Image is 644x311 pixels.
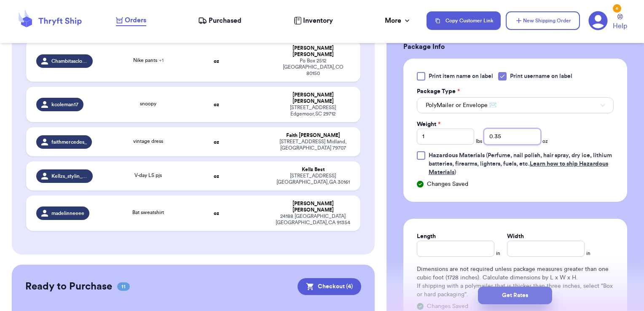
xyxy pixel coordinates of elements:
span: Changes Saved [427,180,468,188]
span: Print username on label [510,72,572,80]
span: faithmercedes_ [51,139,87,145]
div: Kellz Best [276,166,350,173]
span: V-day LS pjs [134,173,162,178]
a: Orders [116,15,146,26]
strong: oz [214,174,219,179]
span: lbs [476,138,482,145]
span: Chambitascloset [51,58,88,64]
button: Checkout (4) [298,278,361,295]
div: 24188 [GEOGRAPHIC_DATA] [GEOGRAPHIC_DATA] , CA 91354 [276,213,350,226]
span: Print item name on label [429,72,493,80]
span: Orders [125,15,146,25]
span: Bat sweatshirt [132,210,164,215]
h2: Ready to Purchase [25,280,112,293]
h3: Package Info [403,42,627,52]
span: Hazardous Materials [429,153,485,158]
strong: oz [214,211,219,216]
div: [PERSON_NAME] [PERSON_NAME] [276,201,350,213]
button: Get Rates [478,287,552,304]
span: vintage dress [133,139,163,144]
span: (Perfume, nail polish, hair spray, dry ice, lithium batteries, firearms, lighters, fuels, etc. ) [429,153,612,175]
div: [STREET_ADDRESS] Midland , [GEOGRAPHIC_DATA] 79707 [276,139,350,151]
div: Faith [PERSON_NAME] [276,132,350,139]
span: in [496,250,500,257]
span: Purchased [209,16,241,26]
label: Length [417,232,436,241]
span: kcoleman17 [51,101,78,108]
a: Purchased [198,16,241,26]
span: 11 [117,282,130,291]
span: Kellzs_stylin_finds [51,173,88,180]
label: Weight [417,120,440,129]
strong: oz [214,59,219,64]
span: Help [613,21,627,31]
span: PolyMailer or Envelope ✉️ [426,101,496,110]
span: Nike pants [133,58,164,63]
button: Copy Customer Link [427,11,501,30]
span: + 1 [159,58,164,63]
div: [STREET_ADDRESS] Edgemoor , SC 29712 [276,105,350,117]
span: in [586,250,590,257]
button: PolyMailer or Envelope ✉️ [417,97,614,113]
span: madelinneeee [51,210,84,217]
div: Po Box 2512 [GEOGRAPHIC_DATA] , CO 80150 [276,58,350,77]
div: [STREET_ADDRESS] [GEOGRAPHIC_DATA] , GA 30161 [276,173,350,185]
a: 6 [588,11,608,30]
span: oz [542,138,548,145]
div: [PERSON_NAME] [PERSON_NAME] [276,92,350,105]
div: [PERSON_NAME] [PERSON_NAME] [276,45,350,58]
strong: oz [214,102,219,107]
span: Inventory [303,16,333,26]
a: Help [613,14,627,31]
div: Dimensions are not required unless package measures greater than one cubic foot (1728 inches). Ca... [417,265,614,299]
div: 6 [613,4,621,13]
button: New Shipping Order [506,11,580,30]
span: snoopy [140,101,156,106]
label: Package Type [417,87,460,96]
strong: oz [214,139,219,145]
a: Inventory [294,16,333,26]
label: Width [507,232,524,241]
div: More [385,16,411,26]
